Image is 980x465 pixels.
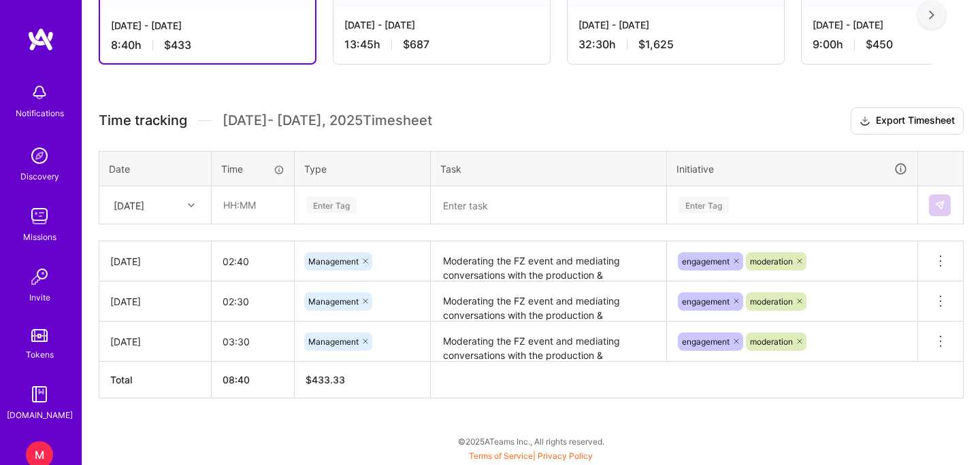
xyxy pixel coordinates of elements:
[682,256,730,266] span: engagement
[306,194,357,216] div: Enter Tag
[26,79,53,106] img: bell
[110,334,200,349] div: [DATE]
[682,337,730,347] span: engagement
[221,162,284,176] div: Time
[578,37,773,52] div: 32:30 h
[308,296,359,307] span: Management
[212,362,295,398] th: 08:40
[99,362,212,398] th: Total
[308,256,359,266] span: Management
[929,10,934,20] img: right
[860,114,870,128] i: icon Download
[934,200,945,211] img: Submit
[26,381,53,408] img: guide book
[344,37,539,52] div: 13:45 h
[578,18,773,32] div: [DATE] - [DATE]
[26,203,53,230] img: teamwork
[20,169,59,184] div: Discovery
[111,18,304,33] div: [DATE] - [DATE]
[431,151,667,186] th: Task
[306,374,345,385] span: $ 433.33
[469,451,593,461] span: |
[750,296,793,307] span: moderation
[188,202,195,209] i: icon Chevron
[212,324,294,360] input: HH:MM
[26,142,53,169] img: discovery
[750,337,793,347] span: moderation
[31,329,48,342] img: tokens
[212,283,294,320] input: HH:MM
[403,37,429,52] span: $687
[82,424,980,458] div: © 2025 ATeams Inc., All rights reserved.
[26,347,54,362] div: Tokens
[212,243,294,279] input: HH:MM
[110,254,200,269] div: [DATE]
[432,323,665,360] textarea: Moderating the FZ event and mediating conversations with the production & engagement team for mod...
[538,451,593,461] a: Privacy Policy
[223,112,432,129] span: [DATE] - [DATE] , 2025 Timesheet
[682,296,730,307] span: engagement
[866,37,893,52] span: $450
[29,290,50,305] div: Invite
[638,37,674,52] span: $1,625
[295,151,431,186] th: Type
[16,106,64,120] div: Notifications
[7,408,73,422] div: [DOMAIN_NAME]
[679,194,729,216] div: Enter Tag
[344,18,539,32] div: [DATE] - [DATE]
[432,283,665,320] textarea: Moderating the FZ event and mediating conversations with the production & engagement team for mod...
[99,112,187,129] span: Time tracking
[432,243,665,280] textarea: Moderating the FZ event and mediating conversations with the production & engagement team for mod...
[111,38,304,52] div: 8:40 h
[750,256,793,266] span: moderation
[23,230,56,244] div: Missions
[469,451,533,461] a: Terms of Service
[26,263,53,290] img: Invite
[212,187,293,223] input: HH:MM
[99,151,212,186] th: Date
[27,27,54,52] img: logo
[851,107,964,135] button: Export Timesheet
[164,38,191,52] span: $433
[308,337,359,347] span: Management
[114,198,144,212] div: [DATE]
[676,161,908,177] div: Initiative
[110,294,200,309] div: [DATE]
